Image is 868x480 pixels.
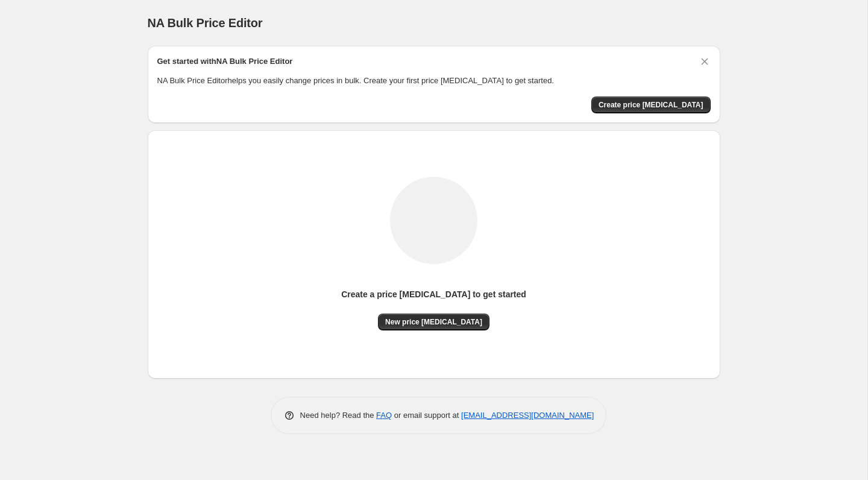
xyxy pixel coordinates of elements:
p: Create a price [MEDICAL_DATA] to get started [341,288,526,300]
p: NA Bulk Price Editor helps you easily change prices in bulk. Create your first price [MEDICAL_DAT... [157,75,711,87]
a: FAQ [376,411,392,420]
span: Need help? Read the [300,411,377,420]
span: New price [MEDICAL_DATA] [385,317,482,327]
button: Dismiss card [699,55,711,68]
button: New price [MEDICAL_DATA] [378,314,489,330]
span: or email support at [392,411,461,420]
button: Create price change job [591,96,711,113]
a: [EMAIL_ADDRESS][DOMAIN_NAME] [461,411,594,420]
span: Create price [MEDICAL_DATA] [599,100,703,110]
h2: Get started with NA Bulk Price Editor [157,55,293,68]
span: NA Bulk Price Editor [148,16,263,30]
